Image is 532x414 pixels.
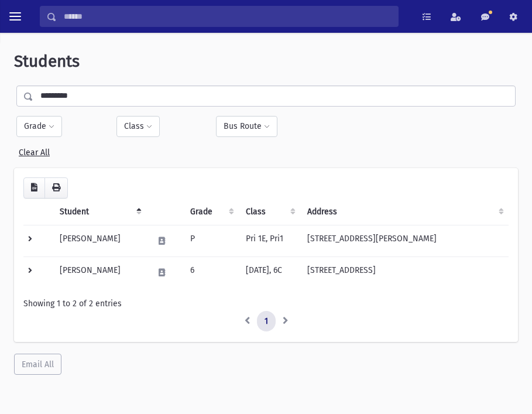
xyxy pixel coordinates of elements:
th: Address: activate to sort column ascending [300,199,509,225]
button: Grade [16,116,62,137]
td: [PERSON_NAME] [53,256,146,288]
td: Pri 1E, Pri1 [239,225,300,256]
td: P [183,225,239,256]
button: Class [116,116,160,137]
td: [STREET_ADDRESS][PERSON_NAME] [300,225,509,256]
button: CSV [23,177,45,199]
td: 6 [183,256,239,288]
button: Print [44,177,68,199]
button: toggle menu [5,6,26,27]
span: Students [14,52,80,71]
button: Email All [14,354,61,375]
a: Clear All [19,143,50,158]
th: Grade: activate to sort column ascending [183,199,239,225]
td: [DATE], 6C [239,256,300,288]
th: Class: activate to sort column ascending [239,199,300,225]
input: Search [57,6,398,27]
a: 1 [257,311,276,332]
td: [STREET_ADDRESS] [300,256,509,288]
button: Bus Route [216,116,277,137]
th: Student: activate to sort column descending [53,199,146,225]
div: Showing 1 to 2 of 2 entries [23,297,509,310]
td: [PERSON_NAME] [53,225,146,256]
